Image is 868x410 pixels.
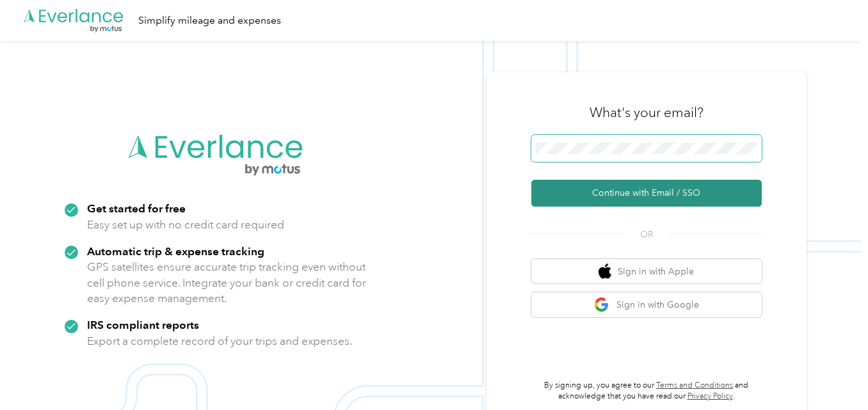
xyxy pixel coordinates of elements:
[87,244,264,258] strong: Automatic trip & expense tracking
[624,228,669,241] span: OR
[87,201,186,215] strong: Get started for free
[531,292,762,317] button: google logoSign in with Google
[87,259,367,306] p: GPS satellites ensure accurate trip tracking even without cell phone service. Integrate your bank...
[531,259,762,284] button: apple logoSign in with Apple
[656,381,733,390] a: Terms and Conditions
[531,380,762,402] p: By signing up, you agree to our and acknowledge that you have read our .
[599,264,611,280] img: apple logo
[594,297,610,313] img: google logo
[87,217,284,233] p: Easy set up with no credit card required
[87,318,199,331] strong: IRS compliant reports
[87,333,352,349] p: Export a complete record of your trips and expenses.
[531,180,762,207] button: Continue with Email / SSO
[687,391,733,401] a: Privacy Policy
[590,104,703,122] h3: What's your email?
[138,13,281,29] div: Simplify mileage and expenses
